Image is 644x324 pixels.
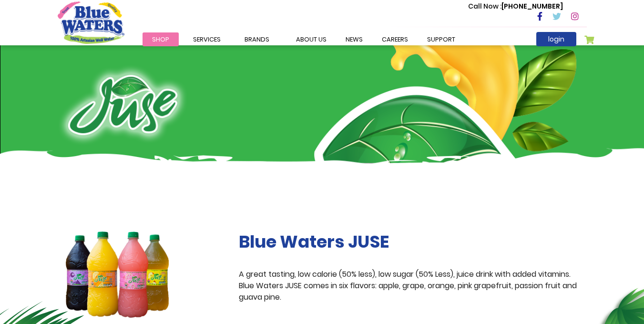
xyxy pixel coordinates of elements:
a: about us [286,32,336,46]
span: Call Now : [468,1,501,11]
a: News [336,32,372,46]
img: juse-logo.png [58,64,188,146]
p: [PHONE_NUMBER] [468,1,563,11]
a: store logo [58,1,124,43]
a: login [536,32,576,46]
span: Services [193,35,221,44]
a: support [418,32,465,46]
a: careers [372,32,418,46]
span: Shop [152,35,169,44]
h2: Blue Waters JUSE [239,231,587,252]
p: A great tasting, low calorie (50% less), low sugar (50% Less), juice drink with added vitamins. B... [239,269,587,303]
span: Brands [245,35,269,44]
